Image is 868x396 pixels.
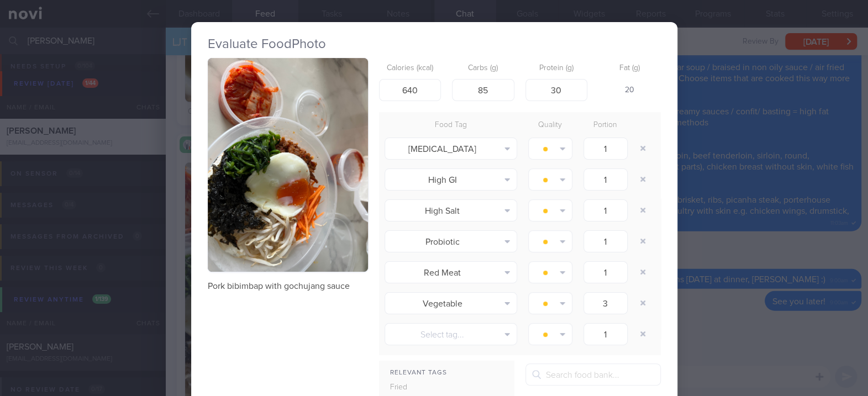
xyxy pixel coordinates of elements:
[583,261,628,283] input: 1.0
[208,58,368,272] img: Pork bibimbap with gochujang sauce
[583,199,628,221] input: 1.0
[208,281,368,292] p: Pork bibimbap with gochujang sauce
[578,118,633,133] div: Portion
[583,292,628,314] input: 1.0
[208,36,661,52] h2: Evaluate Food Photo
[379,118,523,133] div: Food Tag
[379,366,514,380] div: Relevant Tags
[385,230,517,252] button: Probiotic
[379,79,441,101] input: 250
[525,79,588,101] input: 9
[583,323,628,345] input: 1.0
[583,168,628,191] input: 1.0
[385,199,517,221] button: High Salt
[385,261,517,283] button: Red Meat
[385,323,517,345] button: Select tag...
[385,138,517,160] button: [MEDICAL_DATA]
[583,138,628,160] input: 1.0
[383,64,437,73] label: Calories (kcal)
[385,168,517,191] button: High GI
[525,363,661,386] input: Search food bank...
[452,79,514,101] input: 33
[456,64,510,73] label: Carbs (g)
[583,230,628,252] input: 1.0
[385,292,517,314] button: Vegetable
[598,79,661,102] div: 20
[530,64,583,73] label: Protein (g)
[523,118,578,133] div: Quality
[379,380,450,395] div: Fried
[603,64,656,73] label: Fat (g)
